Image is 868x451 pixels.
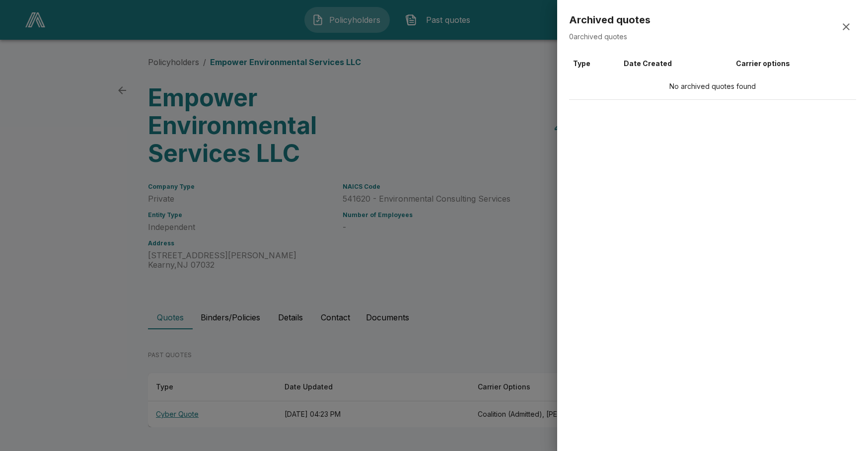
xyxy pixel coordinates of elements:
th: Carrier options [732,54,856,74]
td: No archived quotes found [569,74,856,100]
p: 0 archived quotes [569,32,651,42]
h6: Archived quotes [569,12,651,28]
th: Date Created [620,54,732,74]
th: Type [569,54,620,74]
